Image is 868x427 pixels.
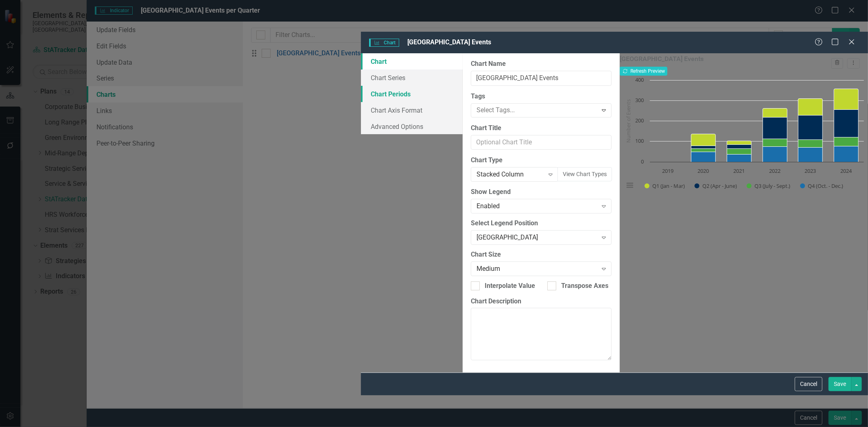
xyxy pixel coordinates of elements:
text: Q4 (Oct. - Dec.) [808,182,843,190]
path: 2020, 13. Q2 (Apr - June). [691,146,716,148]
span: [GEOGRAPHIC_DATA] Events [407,38,491,46]
text: 200 [635,117,644,124]
button: Show Q3 (July - Sept.) [747,183,791,190]
text: Q1 (Jan - Mar) [652,182,685,190]
text: 2020 [698,167,709,174]
button: Show Q4 (Oct. - Dec.) [800,183,844,190]
path: 2023, 82. Q1 (Jan - Mar). [798,98,823,115]
path: 2024, 76. Q4 (Oct. - Dec.). [834,146,859,162]
div: Stacked Column [477,170,544,179]
button: View chart menu, Chart [624,180,636,191]
text: 2021 [733,167,745,174]
text: Q2 (Apr - June) [702,182,737,190]
button: Show Q1 (Jan - Mar) [645,183,686,190]
path: 2022, 104. Q2 (Apr - June). [763,117,787,139]
div: Interpolate Values [485,281,538,291]
button: View Chart Types [558,167,612,181]
text: Number of Events [625,99,632,143]
div: Chart. Highcharts interactive chart. [620,76,868,198]
a: Advanced Options [361,118,463,135]
svg: Interactive chart [620,76,868,198]
g: Q3 (July - Sept.), bar series 3 of 4 with 6 bars. [668,137,859,154]
label: Chart Description [471,297,612,306]
input: Optional Chart Title [471,135,612,150]
label: Chart Title [471,124,612,133]
a: Chart Periods [361,86,463,102]
path: 2023, 118. Q2 (Apr - June). [798,115,823,139]
button: Show Q2 (Apr - June) [695,183,738,190]
span: Chart [369,39,399,47]
a: Chart Series [361,70,463,86]
path: 2024, 136. Q2 (Apr - June). [834,109,859,137]
path: 2024, 44. Q3 (July - Sept.). [834,137,859,146]
path: 2023, 39. Q3 (July - Sept.). [798,139,823,147]
g: Q2 (Apr - June), bar series 2 of 4 with 6 bars. [668,109,859,148]
h3: [GEOGRAPHIC_DATA] Events [620,55,868,63]
div: Transpose Axes [561,281,608,291]
text: 0 [641,158,644,165]
path: 2020, 49. Q4 (Oct. - Dec.). [691,152,716,162]
label: Chart Type [471,156,612,165]
label: Show Legend [471,187,612,197]
button: Save [829,377,851,391]
g: Q1 (Jan - Mar), bar series 1 of 4 with 6 bars. [668,89,859,146]
label: Tags [471,92,612,101]
path: 2022, 45. Q1 (Jan - Mar). [763,108,787,117]
label: Chart Name [471,59,612,69]
div: Enabled [477,202,597,211]
text: 2024 [840,167,852,174]
text: 100 [635,137,644,144]
div: Medium [477,264,597,273]
button: Cancel [795,377,822,391]
a: Chart Axis Format [361,102,463,118]
path: 2021, 27. Q3 (July - Sept.). [727,148,752,154]
text: 2022 [769,167,781,174]
path: 2021, 37. Q4 (Oct. - Dec.). [727,154,752,162]
path: 2021, 21. Q2 (Apr - June). [727,144,752,148]
text: 2019 [662,167,673,174]
path: 2022, 39. Q3 (July - Sept.). [763,139,787,146]
a: Chart [361,53,463,70]
path: 2024, 101. Q1 (Jan - Mar). [834,89,859,109]
label: Chart Size [471,250,612,259]
button: Refresh Preview [620,67,667,76]
path: 2020, 16. Q3 (July - Sept.). [691,148,716,152]
text: 2023 [805,167,816,174]
path: 2021, 17. Q1 (Jan - Mar). [727,141,752,144]
path: 2020, 58. Q1 (Jan - Mar). [691,134,716,146]
label: Select Legend Position [471,219,612,228]
text: 400 [635,76,644,83]
path: 2023, 70. Q4 (Oct. - Dec.). [798,147,823,162]
div: [GEOGRAPHIC_DATA] [477,233,597,242]
text: Q3 (July - Sept.) [754,182,790,190]
text: 300 [635,96,644,104]
g: Q4 (Oct. - Dec.), bar series 4 of 4 with 6 bars. [668,146,859,162]
path: 2022, 74. Q4 (Oct. - Dec.). [763,146,787,162]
